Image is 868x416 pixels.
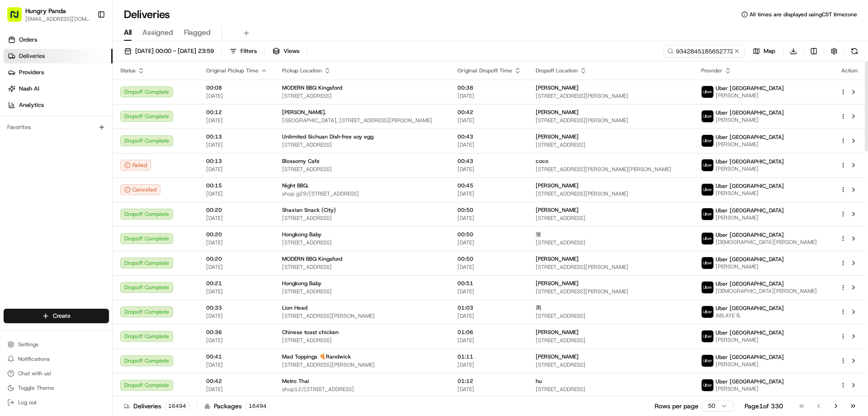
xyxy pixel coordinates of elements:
span: Uber [GEOGRAPHIC_DATA] [716,354,784,361]
span: Hongkong Baby [282,231,321,238]
span: [STREET_ADDRESS] [536,337,687,344]
a: Analytics [4,98,113,112]
span: [DATE] [458,215,521,222]
span: [DATE] [206,190,268,197]
span: [DATE] [206,215,268,222]
span: [STREET_ADDRESS] [282,215,443,222]
span: [DATE] [206,288,268,295]
span: [DATE] [206,166,268,173]
span: All times are displayed using CST timezone [750,11,857,18]
span: 00:13 [206,133,268,140]
span: [STREET_ADDRESS] [282,288,443,295]
span: 00:50 [458,231,521,238]
span: 00:50 [458,255,521,263]
span: [DATE] [206,263,268,271]
span: Log out [18,399,37,406]
a: Deliveries [4,49,113,63]
img: uber-new-logo.jpeg [702,208,713,220]
button: Filters [226,45,261,57]
span: Uber [GEOGRAPHIC_DATA] [716,134,784,141]
span: [PERSON_NAME] [536,182,579,189]
span: [DEMOGRAPHIC_DATA][PERSON_NAME] [716,239,817,246]
h1: Deliveries [124,7,170,22]
span: Original Dropoff Time [458,67,512,74]
span: Nash AI [19,85,39,93]
span: Original Pickup Time [206,67,259,74]
span: [PERSON_NAME] [716,214,784,221]
div: Page 1 of 330 [745,402,783,411]
span: 00:20 [206,231,268,238]
span: [DEMOGRAPHIC_DATA][PERSON_NAME] [716,287,817,295]
span: 00:15 [206,182,268,189]
span: [DATE] 00:00 - [DATE] 23:59 [135,47,214,55]
span: [STREET_ADDRESS] [536,386,687,393]
span: [DATE] [458,117,521,124]
span: [PERSON_NAME] [536,353,579,360]
span: [DATE] [206,117,268,124]
span: [PERSON_NAME] [536,255,579,263]
span: 00:41 [206,353,268,360]
span: [PERSON_NAME] [716,385,784,392]
span: Chinese toast chicken [282,329,339,336]
span: [PERSON_NAME] [536,329,579,336]
img: uber-new-logo.jpeg [702,135,713,147]
button: Chat with us! [4,367,109,380]
button: [DATE] 00:00 - [DATE] 23:59 [120,45,218,57]
span: [STREET_ADDRESS] [282,166,443,173]
span: Uber [GEOGRAPHIC_DATA] [716,207,784,214]
span: 00:42 [458,109,521,116]
input: Type to search [664,45,745,57]
span: [DATE] [206,337,268,344]
span: [EMAIL_ADDRESS][DOMAIN_NAME] [25,15,90,23]
span: Uber [GEOGRAPHIC_DATA] [716,305,784,312]
div: Deliveries [124,402,189,411]
img: uber-new-logo.jpeg [702,355,713,367]
span: Metro Thai [282,378,309,385]
span: 00:20 [206,206,268,214]
span: [PERSON_NAME] [716,165,784,172]
span: MODERN BBQ Kingsford [282,255,342,263]
button: Hungry Panda[EMAIL_ADDRESS][DOMAIN_NAME] [4,4,94,25]
span: Uber [GEOGRAPHIC_DATA] [716,158,784,165]
span: Hongkong Baby [282,280,321,287]
button: Map [749,45,779,57]
span: [STREET_ADDRESS] [282,141,443,148]
span: [STREET_ADDRESS] [282,92,443,100]
span: [PERSON_NAME] [536,280,579,287]
span: [STREET_ADDRESS][PERSON_NAME] [536,117,687,124]
span: 00:43 [458,158,521,165]
span: 01:06 [458,329,521,336]
span: 00:43 [458,133,521,140]
span: 00:36 [206,329,268,336]
span: [DATE] [458,288,521,295]
span: Mad Toppings 🍕Randwick [282,353,351,360]
span: [DATE] [206,386,268,393]
span: [STREET_ADDRESS] [282,263,443,271]
span: [STREET_ADDRESS] [282,337,443,344]
button: Log out [4,396,109,409]
span: [DATE] [458,263,521,271]
span: 00:20 [206,255,268,263]
span: 00:51 [458,280,521,287]
span: 00:45 [458,182,521,189]
span: 00:38 [458,84,521,91]
span: Toggle Theme [18,384,54,392]
span: [PERSON_NAME] [716,141,784,148]
span: [PERSON_NAME] [716,361,784,368]
span: [DATE] [458,92,521,100]
span: hu [536,378,542,385]
img: uber-new-logo.jpeg [702,379,713,391]
span: [DATE] [458,166,521,173]
span: [DATE] [458,190,521,197]
span: [STREET_ADDRESS] [536,215,687,222]
span: 00:50 [458,206,521,214]
span: Assigned [142,27,173,38]
img: uber-new-logo.jpeg [702,282,713,293]
span: Pickup Location [282,67,322,74]
span: Uber [GEOGRAPHIC_DATA] [716,256,784,263]
span: [PERSON_NAME]. [282,109,326,116]
span: Uber [GEOGRAPHIC_DATA] [716,280,784,287]
a: Providers [4,65,113,80]
button: Failed [120,160,151,171]
span: Create [53,312,71,320]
